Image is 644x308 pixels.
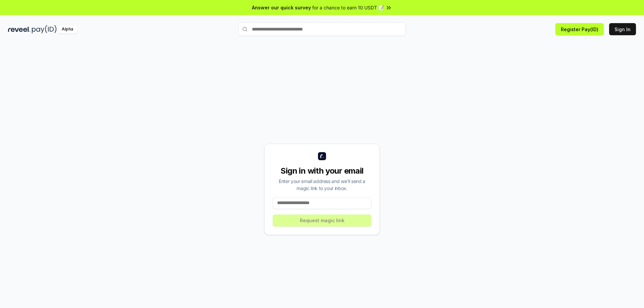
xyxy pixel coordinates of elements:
[555,23,604,35] button: Register Pay(ID)
[609,23,636,35] button: Sign In
[8,25,31,34] img: reveel_dark
[32,25,57,34] img: pay_id
[312,4,384,11] span: for a chance to earn 10 USDT 📝
[318,152,326,160] img: logo_small
[252,4,311,11] span: Answer our quick survey
[58,25,77,34] div: Alpha
[273,178,371,192] div: Enter your email address and we’ll send a magic link to your inbox.
[273,166,371,176] div: Sign in with your email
